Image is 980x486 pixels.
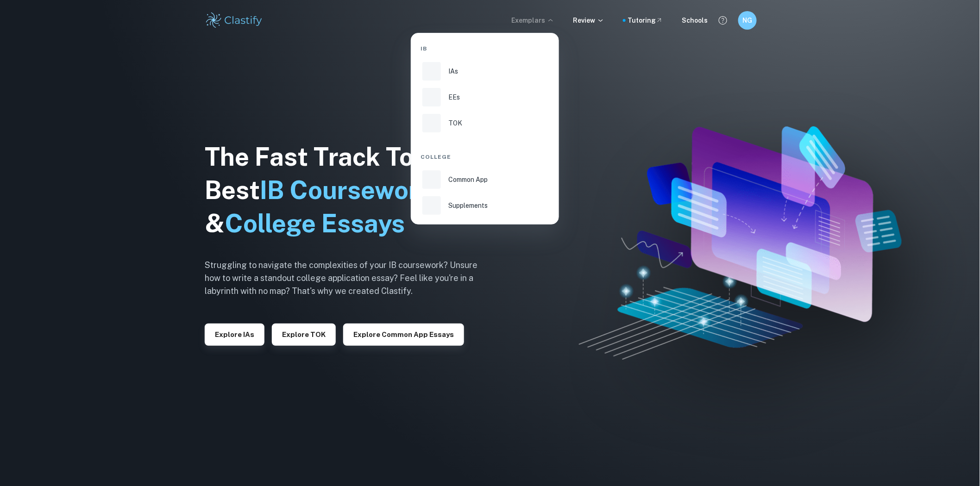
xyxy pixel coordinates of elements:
[421,153,452,161] span: College
[421,194,549,217] a: Supplements
[421,168,549,191] a: Common App
[448,66,458,76] p: IAs
[448,200,488,211] p: Supplements
[421,44,427,53] span: IB
[421,86,549,108] a: EEs
[421,60,549,82] a: IAs
[448,174,488,185] p: Common App
[448,92,460,102] p: EEs
[421,112,549,134] a: TOK
[448,118,462,128] p: TOK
